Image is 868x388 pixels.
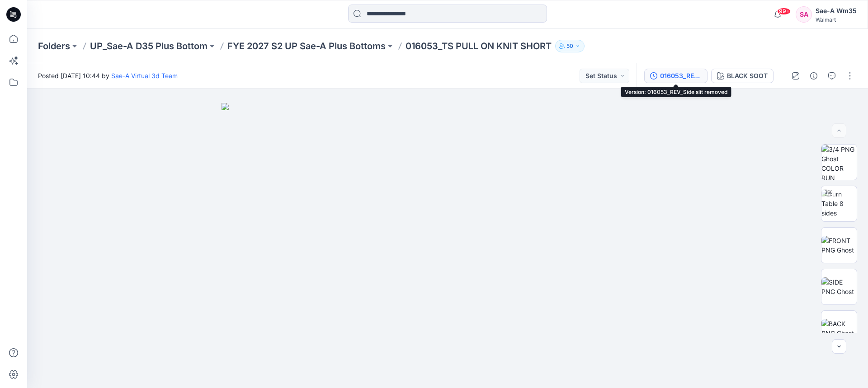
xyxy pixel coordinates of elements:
a: FYE 2027 S2 UP Sae-A Plus Bottoms [227,40,386,52]
span: Posted [DATE] 10:44 by [38,71,178,80]
div: BLACK SOOT [727,71,768,81]
p: 50 [566,41,573,51]
img: Turn Table 8 sides [821,189,857,218]
div: 016053_REV_Side slit removed [660,71,702,81]
p: 016053_TS PULL ON KNIT SHORT [406,40,552,52]
button: 016053_REV_Side slit removed [644,69,708,83]
a: UP_Sae-A D35 Plus Bottom [90,40,208,52]
img: BACK PNG Ghost [821,319,857,338]
img: SIDE PNG Ghost [821,277,857,296]
button: 50 [555,40,585,52]
button: Details [807,69,821,83]
img: FRONT PNG Ghost [821,236,857,255]
a: Sae-A Virtual 3d Team [111,72,178,79]
button: BLACK SOOT [711,69,774,83]
div: Sae-A Wm35 [816,5,857,16]
img: 3/4 PNG Ghost COLOR RUN [821,145,857,180]
div: Walmart [816,16,857,23]
span: 99+ [777,8,791,15]
div: SA [796,6,812,23]
a: Folders [38,40,70,52]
